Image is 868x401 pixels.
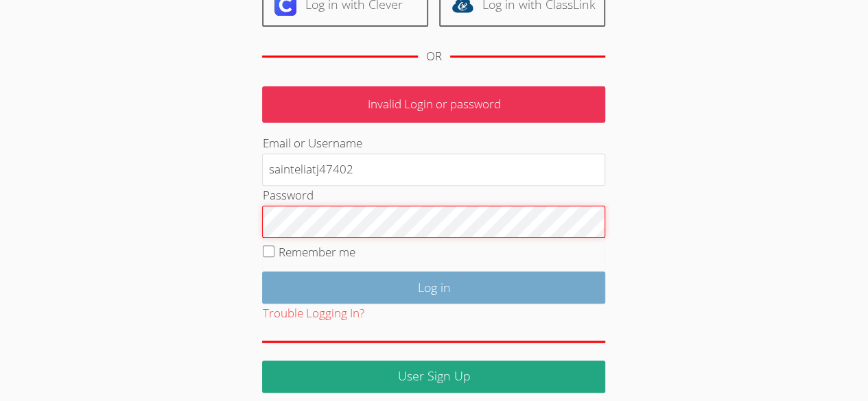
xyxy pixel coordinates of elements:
p: Invalid Login or password [262,86,605,123]
label: Password [262,187,313,203]
button: Trouble Logging In? [262,304,364,324]
label: Remember me [279,244,355,260]
div: OR [426,47,442,66]
input: Log in [262,271,605,304]
a: User Sign Up [262,361,605,393]
label: Email or Username [262,135,362,151]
